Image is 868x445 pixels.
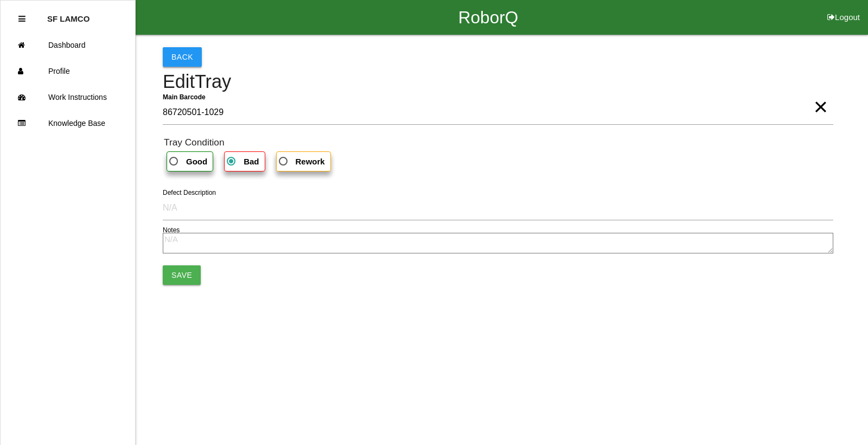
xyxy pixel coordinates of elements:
span: Clear Input [814,85,828,107]
a: Profile [1,58,135,84]
b: Bad [244,157,259,166]
input: Required [163,100,833,125]
h6: Tray Condition [164,137,833,148]
a: Dashboard [1,32,135,58]
h4: Edit Tray [163,72,833,92]
b: Good [186,157,207,166]
div: Close [18,6,25,32]
button: Save [163,265,201,285]
input: N/A [163,195,833,220]
button: Back [163,47,202,67]
label: Defect Description [163,188,216,198]
p: SF LAMCO [47,6,90,23]
b: Main Barcode [163,93,206,101]
label: Notes [163,225,180,235]
a: Knowledge Base [1,110,135,136]
a: Work Instructions [1,84,135,110]
b: Rework [296,157,325,166]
